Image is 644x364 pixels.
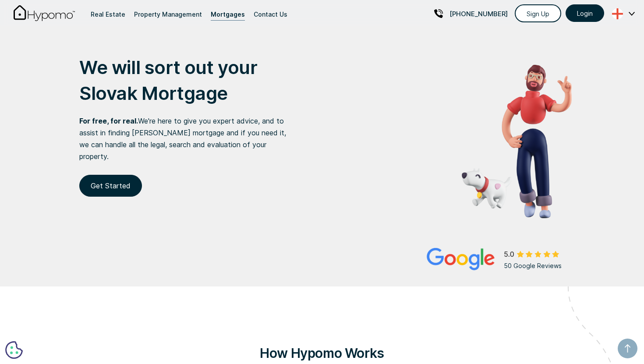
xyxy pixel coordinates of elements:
[79,117,138,125] strong: For free, for real.
[91,8,125,20] div: Real Estate
[434,3,508,24] a: [PHONE_NUMBER]
[504,260,572,272] div: 50 Google Reviews
[566,4,604,22] a: Login
[134,8,202,20] div: Property Management
[427,248,572,272] a: 50 Google Reviews
[211,8,245,20] div: Mortgages
[79,115,294,163] p: We're here to give you expert advice, and to assist in finding [PERSON_NAME] mortgage and if you ...
[449,8,508,20] p: [PHONE_NUMBER]
[79,175,142,197] a: Get Started
[515,4,561,22] a: Sign Up
[5,341,23,359] button: Preferenze sui cookie
[79,55,294,106] h1: We will sort out your Slovak Mortgage
[254,8,287,20] div: Contact Us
